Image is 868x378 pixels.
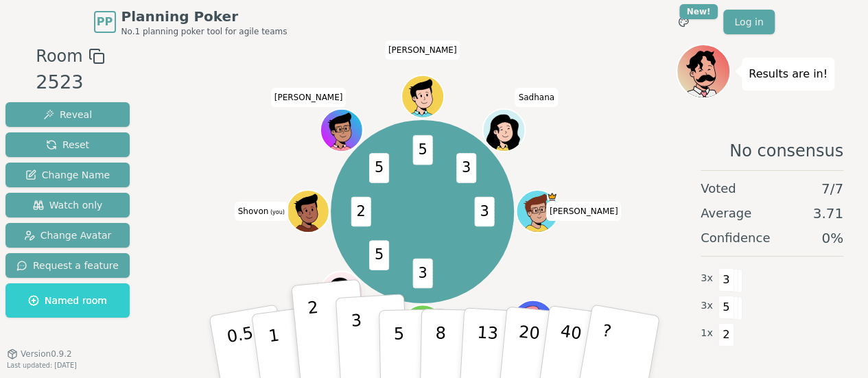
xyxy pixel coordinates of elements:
span: 1 x [701,326,713,341]
p: 2 [306,298,324,373]
span: 5 [412,135,432,165]
a: PPPlanning PokerNo.1 planning poker tool for agile teams [94,7,288,37]
span: 0 % [821,228,843,248]
span: 5 [718,296,734,319]
button: Click to change your avatar [288,191,327,231]
span: 3 [474,197,494,227]
span: Planning Poker [121,7,288,26]
span: Confidence [701,228,770,248]
button: Reset [5,132,130,157]
span: 7 / 7 [821,179,843,198]
span: Voted [701,179,736,198]
button: Change Avatar [5,223,130,248]
span: 2 [351,197,371,227]
button: Watch only [5,193,130,217]
span: 5 [369,153,389,183]
button: New! [671,10,696,34]
span: spencer is the host [546,191,556,202]
span: Reset [46,138,89,152]
div: 2523 [36,69,104,97]
span: Version 0.9.2 [21,349,72,359]
div: New! [679,4,718,19]
span: No consensus [729,140,843,162]
span: Click to change your name [515,88,558,107]
button: Request a feature [5,253,130,278]
span: Last updated: [DATE] [7,362,77,369]
span: Average [701,204,751,223]
span: Watch only [33,198,103,212]
span: Named room [28,294,107,307]
span: No.1 planning poker tool for agile teams [121,26,288,37]
span: 3.71 [812,204,843,223]
span: Reveal [43,108,92,121]
span: 3 [456,153,476,183]
span: Request a feature [16,259,119,272]
span: 2 [718,323,734,346]
button: Change Name [5,163,130,187]
span: (you) [268,209,285,215]
span: 3 [718,268,734,292]
span: Change Name [25,168,110,182]
p: Results are in! [749,64,828,84]
a: Log in [723,10,774,34]
span: 3 x [701,298,713,314]
span: PP [97,14,113,30]
button: Reveal [5,102,130,127]
span: Click to change your name [546,202,622,221]
span: Click to change your name [271,88,347,107]
span: Click to change your name [235,202,288,221]
span: 3 x [701,271,713,286]
span: Change Avatar [24,228,112,242]
span: 5 [369,240,389,270]
button: Named room [5,283,130,318]
span: Click to change your name [385,40,460,60]
span: Room [36,44,82,69]
span: 3 [412,259,432,289]
button: Version0.9.2 [7,349,72,359]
